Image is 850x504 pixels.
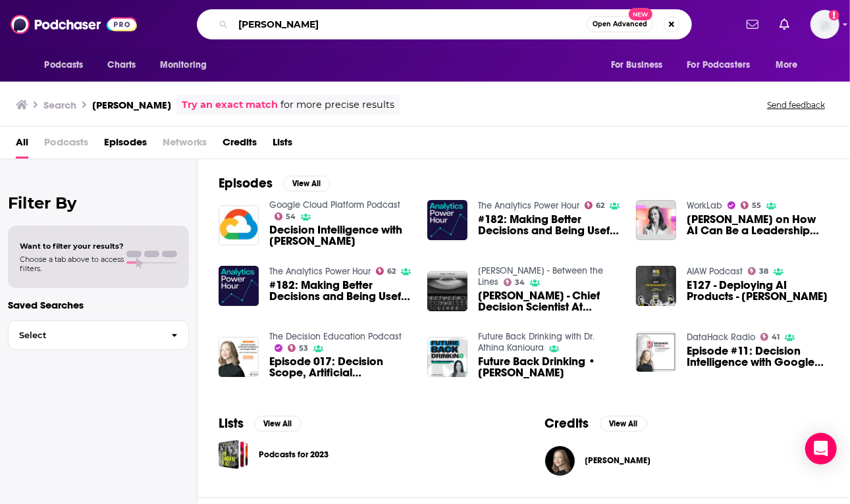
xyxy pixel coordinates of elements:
[387,268,396,274] span: 62
[269,280,412,302] a: #182: Making Better Decisions and Being Useful with Cassie Kozyrkov
[687,214,829,236] a: Cassie Kozyrkov on How AI Can Be a Leadership Partner
[269,266,371,277] a: The Analytics Power Hour
[629,8,652,20] span: New
[219,175,331,191] a: EpisodesView All
[545,415,589,432] h2: Credits
[45,56,84,74] span: Podcasts
[8,193,189,213] h2: Filter By
[636,266,676,306] img: E127 - Deploying AI Products - Cassie Kozyrkov
[478,290,620,313] span: [PERSON_NAME] - Chief Decision Scientist At Google
[269,224,412,247] span: Decision Intelligence with [PERSON_NAME]
[16,132,28,159] a: All
[99,53,144,78] a: Charts
[8,299,189,311] p: Saved Searches
[254,416,302,432] button: View All
[219,440,248,469] span: Podcasts for 2023
[376,267,396,275] a: 62
[182,97,278,113] a: Try an exact match
[269,356,412,378] span: Episode 017: Decision Scope, Artificial Intelligence, and Magic Spells with [PERSON_NAME]
[687,280,829,302] a: E127 - Deploying AI Products - Cassie Kozyrkov
[288,344,309,352] a: 53
[478,331,595,353] a: Future Back Drinking with Dr. Athina Kanioura
[687,345,829,368] span: Episode #11: Decision Intelligence with Google Cloud's Chief Decision Scientist, [PERSON_NAME]
[602,53,679,78] button: open menu
[636,200,676,240] a: Cassie Kozyrkov on How AI Can Be a Leadership Partner
[760,333,780,341] a: 41
[763,99,829,111] button: Send feedback
[478,200,579,211] a: The Analytics Power Hour
[20,255,124,273] span: Choose a tab above to access filters.
[545,440,830,482] button: Cassie KozyrkovCassie Kozyrkov
[219,337,259,377] img: Episode 017: Decision Scope, Artificial Intelligence, and Magic Spells with Cassie Kozyrkov
[687,214,829,236] span: [PERSON_NAME] on How AI Can Be a Leadership Partner
[545,446,575,476] img: Cassie Kozyrkov
[43,99,76,111] h3: Search
[427,271,467,311] img: Cassie Kozyrkov - Chief Decision Scientist At Google
[687,332,755,343] a: DataHack Radio
[223,132,257,159] a: Credits
[776,56,798,74] span: More
[269,199,400,211] a: Google Cloud Platform Podcast
[92,99,171,111] h3: [PERSON_NAME]
[163,132,207,159] span: Networks
[9,331,161,340] span: Select
[8,320,189,350] button: Select
[687,280,829,302] span: E127 - Deploying AI Products - [PERSON_NAME]
[741,201,762,209] a: 55
[687,200,722,211] a: WorkLab
[219,205,259,245] img: Decision Intelligence with Cassie Kozyrkov
[219,175,273,191] h2: Episodes
[108,56,136,74] span: Charts
[611,56,663,74] span: For Business
[151,53,224,78] button: open menu
[11,12,137,37] img: Podchaser - Follow, Share and Rate Podcasts
[219,266,259,306] img: #182: Making Better Decisions and Being Useful with Cassie Kozyrkov
[810,10,839,39] span: Logged in as vjacobi
[636,332,676,372] img: Episode #11: Decision Intelligence with Google Cloud's Chief Decision Scientist, Cassie Kozyrkov
[478,290,620,313] a: Cassie Kozyrkov - Chief Decision Scientist At Google
[280,97,394,113] span: for more precise results
[478,356,620,378] a: Future Back Drinking • Cassie Kozyrkov
[585,201,605,209] a: 62
[233,14,587,35] input: Search podcasts, credits, & more...
[36,53,101,78] button: open menu
[593,21,647,28] span: Open Advanced
[805,433,837,465] div: Open Intercom Messenger
[772,334,780,340] span: 41
[427,200,467,240] img: #182: Making Better Decisions and Being Useful with Cassie Kozyrkov
[275,213,296,220] a: 54
[810,10,839,39] button: Show profile menu
[752,203,761,209] span: 55
[687,56,751,74] span: For Podcasters
[160,56,207,74] span: Monitoring
[759,268,768,274] span: 38
[687,266,743,277] a: AIAW Podcast
[104,132,147,159] a: Episodes
[269,356,412,378] a: Episode 017: Decision Scope, Artificial Intelligence, and Magic Spells with Cassie Kozyrkov
[585,455,651,466] a: Cassie Kozyrkov
[273,132,292,159] a: Lists
[829,10,839,20] svg: Add a profile image
[478,356,620,378] span: Future Back Drinking • [PERSON_NAME]
[20,241,124,251] span: Want to filter your results?
[679,53,770,78] button: open menu
[600,416,647,432] button: View All
[427,337,467,377] img: Future Back Drinking • Cassie Kozyrkov
[774,13,795,36] a: Show notifications dropdown
[748,267,769,275] a: 38
[687,345,829,368] a: Episode #11: Decision Intelligence with Google Cloud's Chief Decision Scientist, Cassie Kozyrkov
[286,214,296,220] span: 54
[299,345,308,351] span: 53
